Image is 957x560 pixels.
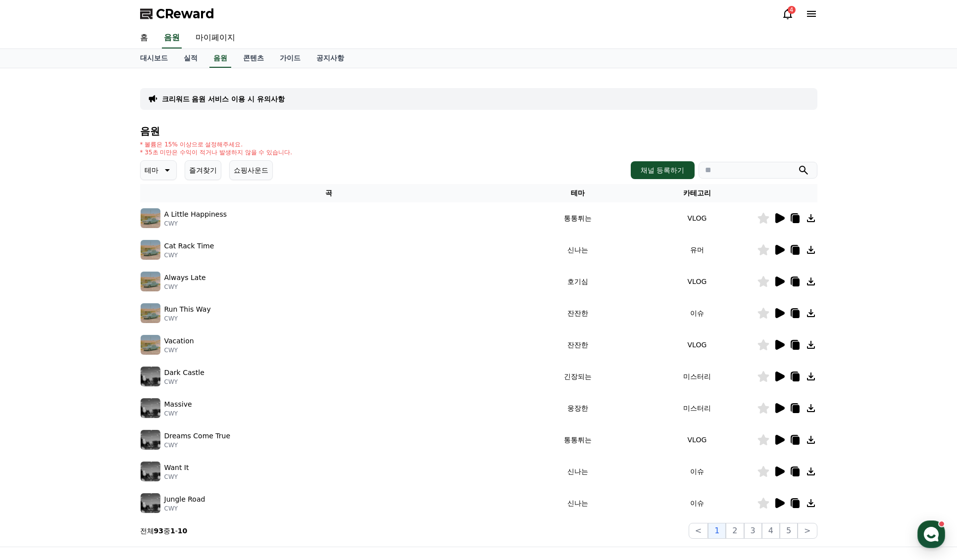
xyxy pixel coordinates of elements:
[235,49,272,68] a: 콘텐츠
[164,283,206,291] p: CWY
[164,505,205,513] p: CWY
[162,28,182,48] a: 음원
[209,49,231,68] a: 음원
[170,527,175,535] strong: 1
[164,304,211,315] p: Run This Way
[229,160,273,180] button: 쇼핑사운드
[637,424,756,456] td: VLOG
[637,487,756,519] td: 이슈
[164,368,204,378] p: Dark Castle
[141,272,160,291] img: music
[518,361,637,392] td: 긴장되는
[154,527,163,535] strong: 93
[185,160,221,180] button: 즐겨찾기
[153,328,165,336] span: 설정
[140,126,817,137] h4: 음원
[91,329,102,337] span: 대화
[164,441,231,449] p: CWY
[637,361,756,392] td: 미스터리
[637,392,756,424] td: 미스터리
[31,328,37,336] span: 홈
[518,297,637,329] td: 잔잔한
[140,6,214,22] a: CReward
[164,410,192,418] p: CWY
[164,463,189,473] p: Want It
[141,303,160,323] img: music
[518,266,637,297] td: 호기심
[164,346,194,354] p: CWY
[518,487,637,519] td: 신나는
[128,314,190,338] a: 설정
[744,523,762,539] button: 3
[788,6,796,14] div: 4
[708,523,726,539] button: 1
[188,28,243,48] a: 마이페이지
[176,49,205,68] a: 실적
[164,315,211,323] p: CWY
[637,266,756,297] td: VLOG
[164,473,189,481] p: CWY
[65,314,128,338] a: 대화
[141,462,160,481] img: music
[132,49,176,68] a: 대시보드
[518,234,637,266] td: 신나는
[308,49,352,68] a: 공지사항
[631,161,694,179] button: 채널 등록하기
[782,8,794,20] a: 4
[637,329,756,361] td: VLOG
[637,184,756,202] th: 카테고리
[164,399,192,410] p: Massive
[637,234,756,266] td: 유머
[141,493,160,513] img: music
[637,297,756,329] td: 이슈
[140,184,518,202] th: 곡
[164,241,214,251] p: Cat Rack Time
[140,140,293,148] p: * 볼륨은 15% 이상으로 설정해주세요.
[780,523,798,539] button: 5
[141,398,160,418] img: music
[272,49,308,68] a: 가이드
[164,378,204,386] p: CWY
[140,160,177,180] button: 테마
[164,336,194,346] p: Vacation
[141,240,160,260] img: music
[156,6,214,22] span: CReward
[140,526,188,536] p: 전체 중 -
[726,523,744,539] button: 2
[164,209,227,220] p: A Little Happiness
[164,220,227,228] p: CWY
[141,367,160,386] img: music
[140,148,293,156] p: * 35초 미만은 수익이 적거나 발생하지 않을 수 있습니다.
[762,523,780,539] button: 4
[518,456,637,487] td: 신나는
[132,28,156,48] a: 홈
[141,335,160,355] img: music
[141,208,160,228] img: music
[3,314,65,338] a: 홈
[518,424,637,456] td: 통통튀는
[518,329,637,361] td: 잔잔한
[637,202,756,234] td: VLOG
[164,494,205,505] p: Jungle Road
[518,392,637,424] td: 웅장한
[518,202,637,234] td: 통통튀는
[178,527,187,535] strong: 10
[141,430,160,450] img: music
[145,163,158,177] p: 테마
[689,523,708,539] button: <
[164,273,206,283] p: Always Late
[164,251,214,259] p: CWY
[637,456,756,487] td: 이슈
[162,94,285,104] a: 크리워드 음원 서비스 이용 시 유의사항
[798,523,817,539] button: >
[164,431,231,441] p: Dreams Come True
[518,184,637,202] th: 테마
